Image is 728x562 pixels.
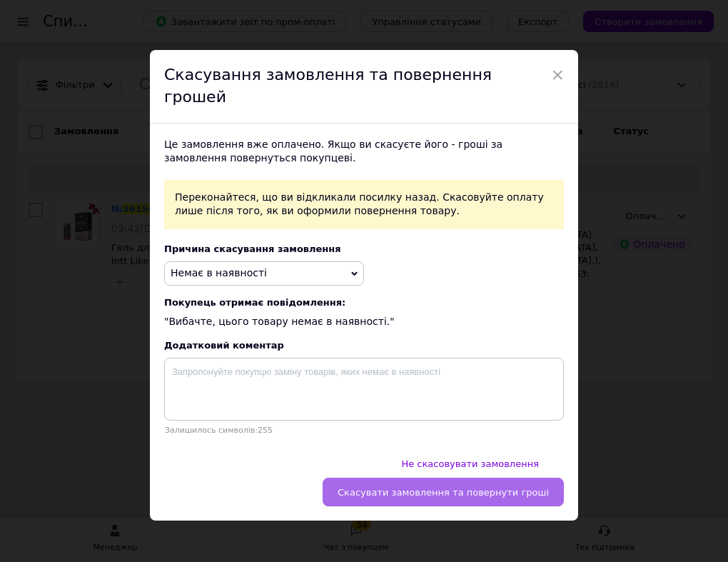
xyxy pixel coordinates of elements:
[386,449,554,478] button: Не скасовувати замовлення
[164,340,564,351] div: Додатковий коментар
[164,244,564,254] div: Причина скасування замовлення
[164,180,564,229] div: Переконайтеся, що ви відкликали посилку назад. Скасовуйте оплату лише після того, як ви оформили ...
[551,63,564,87] span: ×
[164,297,564,308] span: Покупець отримає повідомлення:
[171,267,267,279] span: Немає в наявності
[323,478,564,506] button: Скасувати замовлення та повернути гроші
[338,487,549,498] span: Скасувати замовлення та повернути гроші
[150,50,578,124] div: Скасування замовлення та повернення грошей
[164,426,564,435] div: Залишилось символів: 255
[401,458,539,469] span: Не скасовувати замовлення
[164,297,564,329] div: "Вибачте, цього товару немає в наявності."
[164,138,564,166] div: Це замовлення вже оплачено. Якщо ви скасуєте його - гроші за замовлення повернуться покупцеві.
